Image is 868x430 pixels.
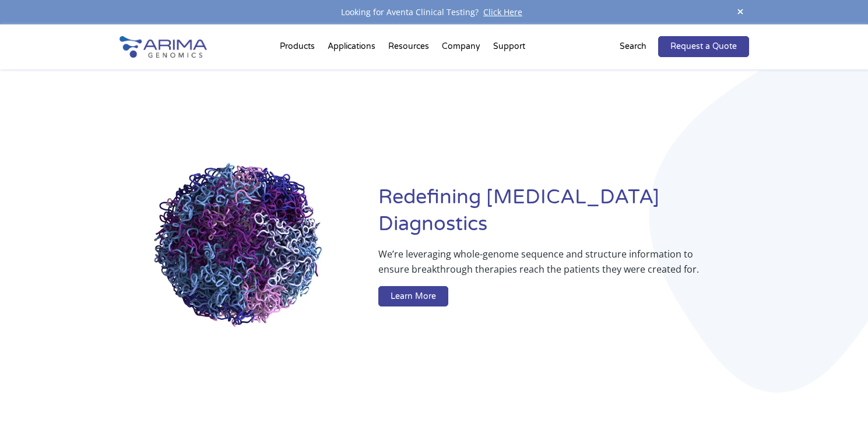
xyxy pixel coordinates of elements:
[120,36,207,58] img: Arima-Genomics-logo
[378,184,748,246] h1: Redefining [MEDICAL_DATA] Diagnostics
[378,286,448,307] a: Learn More
[620,39,646,54] p: Search
[810,374,868,430] iframe: Chat Widget
[120,5,749,20] div: Looking for Aventa Clinical Testing?
[378,246,702,286] p: We’re leveraging whole-genome sequence and structure information to ensure breakthrough therapies...
[479,6,527,17] a: Click Here
[658,36,749,57] a: Request a Quote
